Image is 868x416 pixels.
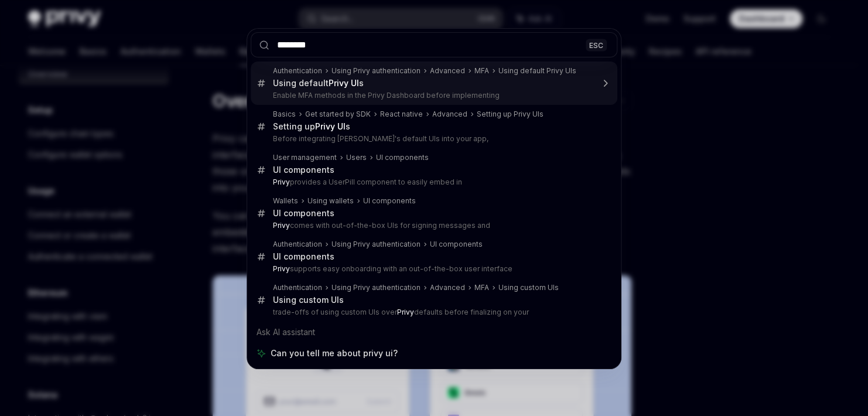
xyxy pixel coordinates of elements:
[346,153,367,162] div: Users
[273,91,593,100] p: Enable MFA methods in the Privy Dashboard before implementing
[329,78,359,88] b: Privy UI
[273,264,593,274] p: supports easy onboarding with an out-of-the-box user interface
[251,322,617,343] div: Ask AI assistant
[363,196,416,206] div: UI components
[273,110,296,119] div: Basics
[273,121,350,132] div: Setting up s
[498,283,559,292] div: Using custom UIs
[273,178,290,186] b: Privy
[273,134,593,144] p: Before integrating [PERSON_NAME]'s default UIs into your app,
[273,251,334,262] div: UI components
[273,165,334,175] div: UI components
[332,240,421,249] div: Using Privy authentication
[273,78,364,88] div: Using default s
[273,295,344,305] div: Using custom UIs
[273,196,298,206] div: Wallets
[586,39,607,51] div: ESC
[271,347,398,359] span: Can you tell me about privy ui?
[498,66,576,76] div: Using default Privy UIs
[474,66,489,76] div: MFA
[380,110,423,119] div: React native
[273,153,337,162] div: User management
[307,196,354,206] div: Using wallets
[273,308,593,317] p: trade-offs of using custom UIs over defaults before finalizing on your
[305,110,371,119] div: Get started by SDK
[273,283,322,292] div: Authentication
[430,283,465,292] div: Advanced
[273,221,290,230] b: Privy
[430,66,465,76] div: Advanced
[273,66,322,76] div: Authentication
[477,110,544,119] div: Setting up Privy UIs
[273,264,290,273] b: Privy
[332,283,421,292] div: Using Privy authentication
[273,178,593,187] p: provides a UserPill component to easily embed in
[376,153,429,162] div: UI components
[315,121,346,131] b: Privy UI
[332,66,421,76] div: Using Privy authentication
[273,240,322,249] div: Authentication
[273,208,334,219] div: UI components
[474,283,489,292] div: MFA
[273,221,593,230] p: comes with out-of-the-box UIs for signing messages and
[430,240,483,249] div: UI components
[432,110,467,119] div: Advanced
[397,308,414,316] b: Privy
